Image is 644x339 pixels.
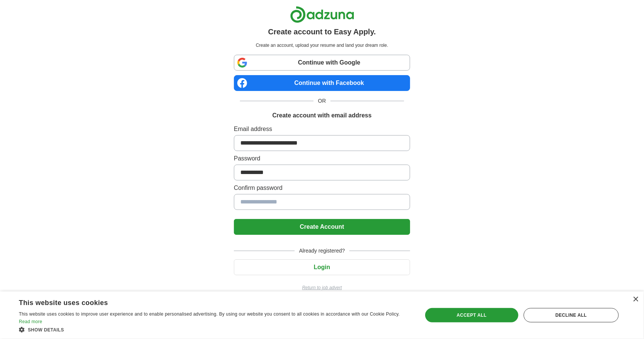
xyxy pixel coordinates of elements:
button: Login [234,259,410,275]
div: Decline all [524,308,619,322]
span: OR [314,97,330,105]
div: This website uses cookies [19,296,392,307]
img: Adzuna logo [290,6,354,23]
a: Read more, opens a new window [19,319,42,324]
label: Password [234,154,410,163]
label: Confirm password [234,183,410,193]
a: Continue with Facebook [234,75,410,91]
span: This website uses cookies to improve user experience and to enable personalised advertising. By u... [19,311,400,317]
label: Email address [234,125,410,134]
h1: Create account to Easy Apply. [268,26,376,37]
a: Login [234,264,410,270]
div: Close [633,297,638,302]
a: Continue with Google [234,55,410,71]
div: Accept all [425,308,518,322]
span: Already registered? [295,247,349,255]
a: Return to job advert [234,284,410,291]
p: Create an account, upload your resume and land your dream role. [235,42,409,49]
div: Show details [19,326,410,333]
h1: Create account with email address [272,111,372,120]
span: Show details [28,327,64,333]
button: Create Account [234,219,410,235]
